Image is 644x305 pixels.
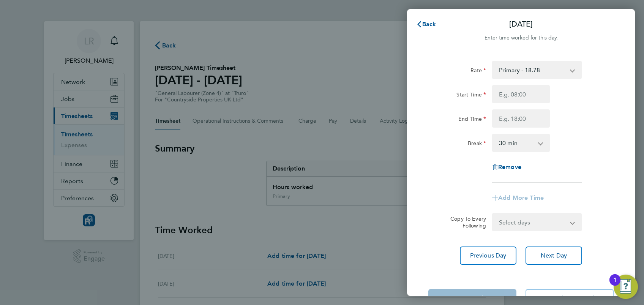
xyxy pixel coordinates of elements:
div: 1 [613,280,617,290]
span: Remove [498,163,521,171]
label: Start Time [456,91,486,100]
input: E.g. 08:00 [492,85,550,103]
label: Rate [470,67,486,76]
p: [DATE] [509,19,533,30]
label: End Time [458,115,486,125]
button: Back [409,17,444,32]
button: Open Resource Center, 1 new notification [614,275,638,299]
label: Break [468,140,486,149]
input: E.g. 18:00 [492,109,550,128]
span: Back [422,21,436,28]
span: Previous Day [470,252,507,259]
div: Enter time worked for this day. [407,33,635,43]
button: Next Day [526,247,582,265]
span: Next Day [541,252,567,259]
button: Remove [492,164,521,170]
label: Copy To Every Following [444,215,486,229]
button: Previous Day [460,247,516,265]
